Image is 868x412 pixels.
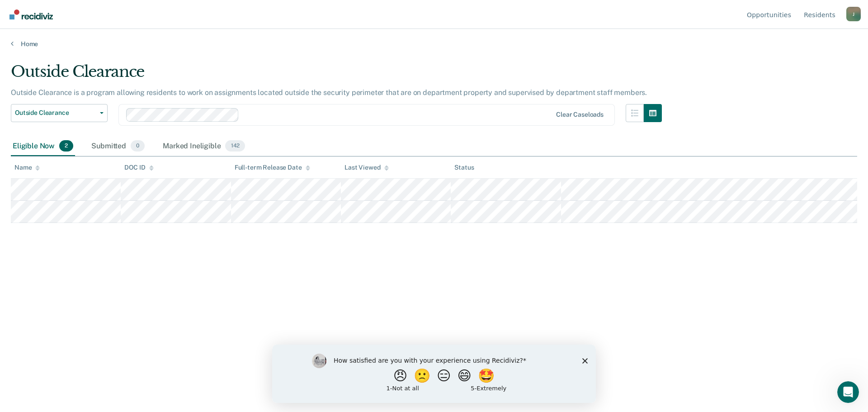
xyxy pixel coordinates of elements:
div: J [846,7,861,21]
iframe: Intercom live chat [837,381,859,403]
a: Home [11,40,857,48]
p: Outside Clearance is a program allowing residents to work on assignments located outside the secu... [11,88,647,97]
span: 2 [59,140,73,152]
div: Name [14,164,40,171]
button: Outside Clearance [11,104,108,122]
div: Marked Ineligible142 [161,137,247,156]
span: Outside Clearance [15,109,96,117]
img: Recidiviz [9,9,53,19]
div: DOC ID [124,164,153,171]
div: Outside Clearance [11,62,662,88]
div: Eligible Now2 [11,137,75,156]
span: 142 [225,140,245,152]
div: Clear caseloads [556,111,604,118]
iframe: Survey by Kim from Recidiviz [272,345,596,403]
button: Profile dropdown button [846,7,861,21]
div: Status [454,164,474,171]
span: 0 [131,140,145,152]
div: Last Viewed [344,164,388,171]
div: Full-term Release Date [235,164,310,171]
div: Submitted0 [90,137,146,156]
